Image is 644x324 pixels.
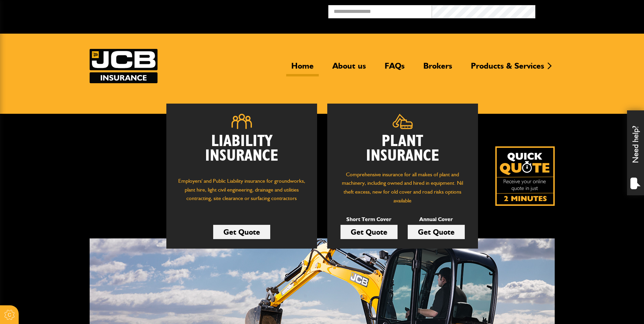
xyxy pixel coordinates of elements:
a: Get your insurance quote isn just 2-minutes [495,146,555,206]
h2: Liability Insurance [177,134,307,170]
h2: Plant Insurance [337,134,468,163]
p: Short Term Cover [341,215,398,224]
a: JCB Insurance Services [90,49,158,83]
a: Home [286,61,319,76]
p: Employers' and Public Liability insurance for groundworks, plant hire, light civil engineering, d... [177,177,307,209]
div: Need help? [627,110,644,195]
a: Products & Services [466,61,549,76]
img: JCB Insurance Services logo [90,49,158,83]
a: Get Quote [341,225,398,239]
a: FAQs [380,61,410,76]
a: Get Quote [213,225,270,239]
a: Brokers [418,61,457,76]
p: Annual Cover [408,215,465,224]
a: Get Quote [408,225,465,239]
a: About us [327,61,371,76]
img: Quick Quote [495,146,555,206]
p: Comprehensive insurance for all makes of plant and machinery, including owned and hired in equipm... [337,170,468,205]
button: Broker Login [535,5,639,16]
